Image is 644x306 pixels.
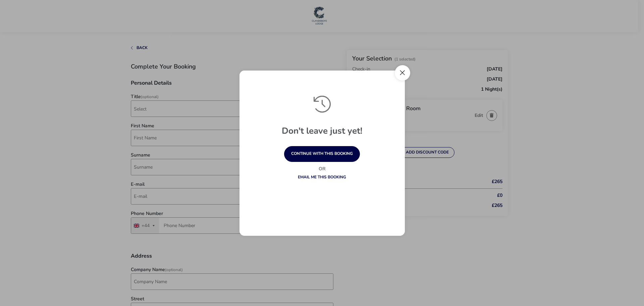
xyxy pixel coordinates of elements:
[239,71,405,236] div: exitPrevention
[284,146,360,162] button: continue with this booking
[298,174,346,180] a: Email me this booking
[249,127,395,146] h1: Don't leave just yet!
[268,165,376,172] p: Or
[395,65,410,81] button: Close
